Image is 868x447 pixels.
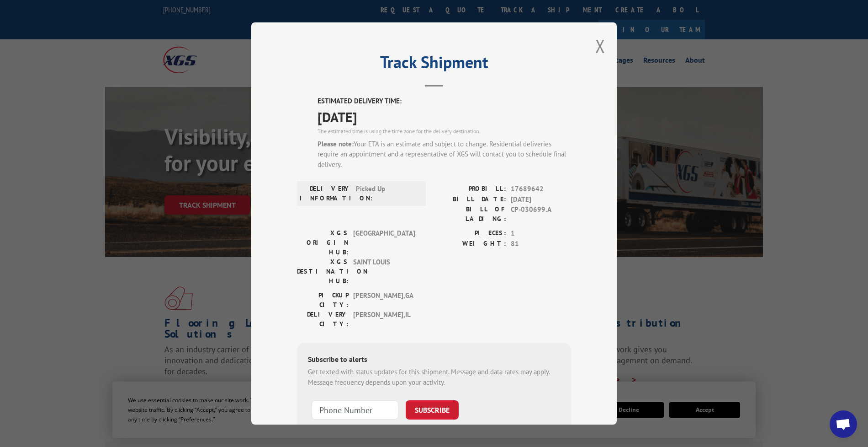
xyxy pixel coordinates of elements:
[595,34,605,58] button: Close modal
[308,367,560,388] div: Get texted with status updates for this shipment. Message and data rates may apply. Message frequ...
[434,184,506,194] label: PROBILL:
[318,106,571,127] span: [DATE]
[434,238,506,249] label: WEIGHT:
[353,257,415,286] span: SAINT LOUIS
[353,291,415,310] span: [PERSON_NAME] , GA
[511,238,571,249] span: 81
[434,194,506,205] label: BILL DATE:
[318,139,571,170] div: Your ETA is an estimate and subject to change. Residential deliveries require an appointment and ...
[318,127,571,135] div: The estimated time is using the time zone for the delivery destination.
[312,400,398,420] input: Phone Number
[318,96,571,107] label: ESTIMATED DELIVERY TIME:
[300,184,351,203] label: DELIVERY INFORMATION:
[511,228,571,239] span: 1
[830,410,857,438] div: Open chat
[406,400,459,420] button: SUBSCRIBE
[297,291,349,310] label: PICKUP CITY:
[308,354,560,367] div: Subscribe to alerts
[434,228,506,239] label: PIECES:
[297,228,349,257] label: XGS ORIGIN HUB:
[353,310,415,329] span: [PERSON_NAME] , IL
[353,228,415,257] span: [GEOGRAPHIC_DATA]
[434,205,506,224] label: BILL OF LADING:
[297,310,349,329] label: DELIVERY CITY:
[297,257,349,286] label: XGS DESTINATION HUB:
[297,56,571,73] h2: Track Shipment
[318,139,354,148] strong: Please note:
[511,194,571,205] span: [DATE]
[356,184,418,203] span: Picked Up
[511,205,571,224] span: CP-030699.A
[511,184,571,194] span: 17689642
